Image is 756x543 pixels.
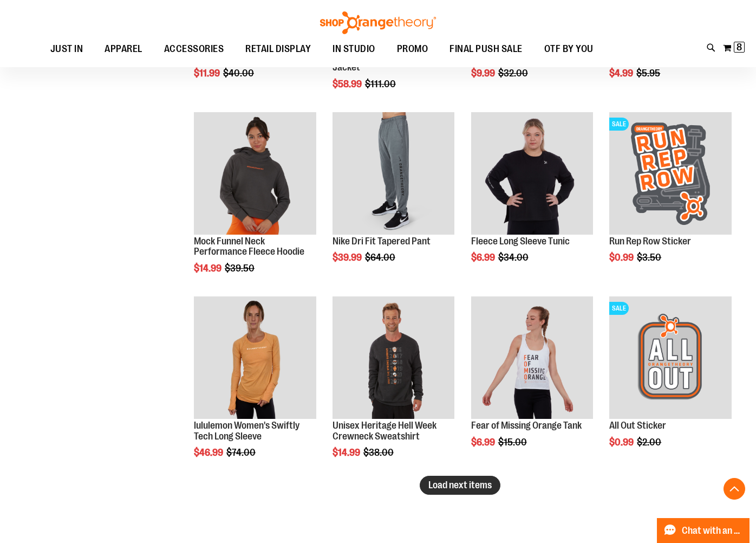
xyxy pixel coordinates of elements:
span: $39.50 [225,263,256,274]
span: $15.00 [498,437,529,448]
span: $5.95 [636,68,662,79]
span: IN STUDIO [333,37,375,61]
img: Product image for Mock Funnel Neck Performance Fleece Hoodie [194,112,316,235]
a: Unisex Heritage Hell Week Crewneck Sweatshirt [333,420,436,442]
span: PROMO [397,37,428,61]
a: Product image for Fleece Long Sleeve Tunic [471,112,594,236]
div: product [327,291,460,486]
span: $0.99 [609,252,635,263]
button: Chat with an Expert [657,518,750,543]
span: SALE [609,302,629,315]
span: FINAL PUSH SALE [449,37,523,61]
span: $64.00 [365,252,397,263]
a: APPAREL [94,37,153,62]
span: $6.99 [471,252,497,263]
span: $111.00 [365,79,397,89]
a: JUST IN [40,37,94,62]
a: Fear of Missing Orange Tank [471,420,582,431]
a: RETAIL DISPLAY [234,37,322,62]
button: Back To Top [724,478,745,500]
span: 8 [737,42,742,53]
span: $4.99 [609,68,635,79]
div: product [604,107,737,290]
span: $39.99 [333,252,363,263]
span: APPAREL [105,37,142,61]
a: FINAL PUSH SALE [439,37,533,61]
img: Shop Orangetheory [318,11,438,34]
img: Run Rep Row Sticker [609,112,732,235]
div: product [604,291,737,475]
span: $2.00 [637,437,663,448]
div: product [188,291,322,486]
span: $38.00 [363,447,395,458]
span: $46.99 [194,447,225,458]
a: Product image for Fear of Missing Orange Tank [471,296,594,421]
a: Product image for Mock Funnel Neck Performance Fleece Hoodie [194,112,316,236]
span: $40.00 [223,68,256,79]
span: $9.99 [471,68,497,79]
a: All Out Sticker [609,420,666,431]
span: Chat with an Expert [682,526,743,536]
span: RETAIL DISPLAY [245,37,311,61]
img: Product image for Fear of Missing Orange Tank [471,296,594,419]
a: Product image for All Out StickerSALE [609,296,732,421]
a: IN STUDIO [322,37,386,62]
span: $14.99 [194,263,223,274]
div: product [188,107,322,301]
a: Fleece Long Sleeve Tunic [471,236,570,247]
img: Product image for Fleece Long Sleeve Tunic [471,112,594,235]
a: Product image for lululemon Swiftly Tech Long Sleeve [194,296,316,421]
a: Product image for Unisex Heritage Hell Week Crewneck Sweatshirt [333,296,455,421]
div: product [466,107,599,290]
span: SALE [609,118,629,131]
button: Load next items [420,476,500,495]
a: Mock Funnel Neck Performance Fleece Hoodie [194,236,304,257]
img: Product image for All Out Sticker [609,296,732,419]
span: JUST IN [50,37,83,61]
div: product [327,107,460,290]
span: $74.00 [226,447,257,458]
span: $32.00 [498,68,530,79]
span: $6.99 [471,437,497,448]
span: $34.00 [498,252,530,263]
a: lululemon Women's Define Jacket [333,51,436,73]
img: Product image for Unisex Heritage Hell Week Crewneck Sweatshirt [333,296,455,419]
a: PROMO [386,37,439,62]
span: $0.99 [609,437,635,448]
a: lululemon Women's Swiftly Tech Long Sleeve [194,420,299,442]
span: Load next items [428,480,492,490]
a: Nike Dri Fit Tapered Pant [333,236,431,247]
a: OTF BY YOU [533,37,604,62]
img: Product image for Nike Dri Fit Tapered Pant [333,112,455,235]
span: ACCESSORIES [164,37,224,61]
div: product [466,291,599,475]
a: Run Rep Row Sticker [609,236,691,247]
span: $11.99 [194,68,221,79]
span: $14.99 [333,447,362,458]
a: ACCESSORIES [153,37,235,62]
a: Run Rep Row StickerSALE [609,112,732,236]
span: $3.50 [637,252,663,263]
span: $58.99 [333,79,363,89]
a: Product image for Nike Dri Fit Tapered Pant [333,112,455,236]
img: Product image for lululemon Swiftly Tech Long Sleeve [194,296,316,419]
span: OTF BY YOU [544,37,594,61]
